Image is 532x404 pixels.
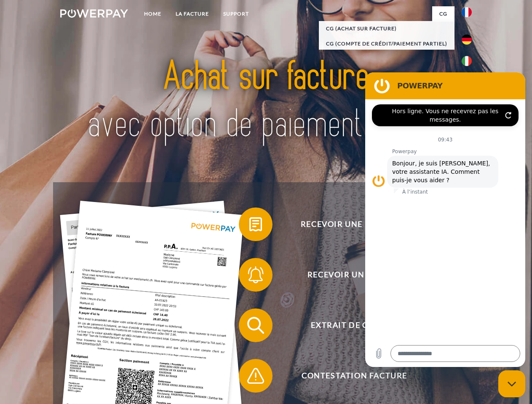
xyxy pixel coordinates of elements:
[462,35,472,45] img: de
[168,6,216,21] a: LA FACTURE
[80,40,452,161] img: title-powerpay_fr.svg
[251,207,457,241] span: Recevoir une facture ?
[216,6,256,21] a: Support
[245,214,266,235] img: qb_bill.svg
[319,36,454,51] a: CG (Compte de crédit/paiement partiel)
[239,359,458,393] button: Contestation Facture
[365,72,525,367] iframe: Fenêtre de messagerie
[239,258,458,292] button: Recevoir un rappel?
[245,264,266,285] img: qb_bell.svg
[251,258,457,292] span: Recevoir un rappel?
[462,7,472,17] img: fr
[60,9,128,18] img: logo-powerpay-white.svg
[319,21,454,36] a: CG (achat sur facture)
[432,6,454,21] a: CG
[462,56,472,66] img: it
[251,359,457,393] span: Contestation Facture
[251,308,457,342] span: Extrait de compte
[245,315,266,336] img: qb_search.svg
[239,207,458,241] button: Recevoir une facture ?
[239,308,458,342] button: Extrait de compte
[245,365,266,386] img: qb_warning.svg
[137,6,168,21] a: Home
[498,370,525,397] iframe: Bouton de lancement de la fenêtre de messagerie, conversation en cours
